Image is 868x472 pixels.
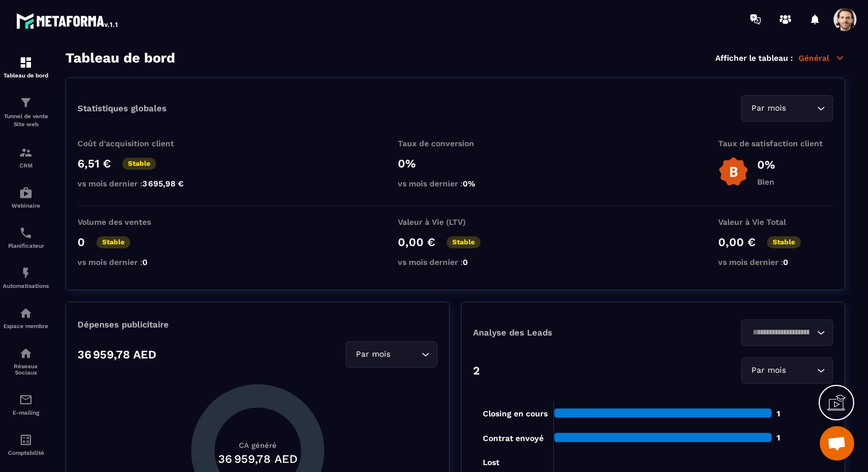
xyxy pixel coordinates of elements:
[3,47,49,87] a: formationformationTableau de bord
[3,243,49,249] p: Planificateur
[463,179,475,188] span: 0%
[3,450,49,456] p: Comptabilité
[718,217,833,227] p: Valeur à Vie Total
[142,258,148,267] span: 0
[77,348,156,361] p: 36 959,78 AED
[715,53,793,63] p: Afficher le tableau :
[788,102,814,115] input: Search for option
[749,364,788,377] span: Par mois
[3,177,49,217] a: automationsautomationsWebinaire
[3,363,49,376] p: Réseaux Sociaux
[19,186,33,200] img: automations
[473,364,480,377] p: 2
[820,426,854,461] div: Ouvrir le chat
[142,179,184,188] span: 3 695,98 €
[19,393,33,407] img: email
[398,217,513,227] p: Valeur à Vie (LTV)
[398,157,513,170] p: 0%
[77,217,192,227] p: Volume des ventes
[19,56,33,69] img: formation
[447,236,480,248] p: Stable
[77,258,192,267] p: vs mois dernier :
[122,158,156,170] p: Stable
[77,103,166,114] p: Statistiques globales
[19,226,33,240] img: scheduler
[19,306,33,320] img: automations
[3,87,49,137] a: formationformationTunnel de vente Site web
[3,258,49,298] a: automationsautomationsAutomatisations
[3,137,49,177] a: formationformationCRM
[3,162,49,169] p: CRM
[799,53,845,63] p: Général
[393,348,418,361] input: Search for option
[77,235,85,249] p: 0
[353,348,393,361] span: Par mois
[3,384,49,424] a: emailemailE-mailing
[346,341,437,368] div: Search for option
[718,258,833,267] p: vs mois dernier :
[19,433,33,447] img: accountant
[3,72,49,79] p: Tableau de bord
[398,139,513,148] p: Taux de conversion
[19,266,33,280] img: automations
[3,323,49,329] p: Espace membre
[483,409,548,419] tspan: Closing en cours
[473,327,653,338] p: Analyse des Leads
[749,102,788,115] span: Par mois
[77,179,192,188] p: vs mois dernier :
[3,298,49,338] a: automationsautomationsEspace membre
[463,258,468,267] span: 0
[767,236,801,248] p: Stable
[718,235,755,249] p: 0,00 €
[483,434,544,443] tspan: Contrat envoyé
[65,50,175,66] h3: Tableau de bord
[3,283,49,289] p: Automatisations
[757,158,775,171] p: 0%
[3,217,49,258] a: schedulerschedulerPlanificateur
[3,338,49,384] a: social-networksocial-networkRéseaux Sociaux
[77,139,192,148] p: Coût d'acquisition client
[718,139,833,148] p: Taux de satisfaction client
[19,346,33,360] img: social-network
[398,235,435,249] p: 0,00 €
[783,258,788,267] span: 0
[19,96,33,110] img: formation
[77,319,437,330] p: Dépenses publicitaire
[398,258,513,267] p: vs mois dernier :
[741,357,833,384] div: Search for option
[757,177,775,186] p: Bien
[788,364,814,377] input: Search for option
[3,409,49,416] p: E-mailing
[3,202,49,209] p: Webinaire
[19,146,33,159] img: formation
[483,458,499,467] tspan: Lost
[741,319,833,346] div: Search for option
[741,95,833,122] div: Search for option
[718,157,749,187] img: b-badge-o.b3b20ee6.svg
[16,10,119,31] img: logo
[77,157,111,170] p: 6,51 €
[3,112,49,128] p: Tunnel de vente Site web
[749,326,814,339] input: Search for option
[96,236,130,248] p: Stable
[3,424,49,465] a: accountantaccountantComptabilité
[398,179,513,188] p: vs mois dernier :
